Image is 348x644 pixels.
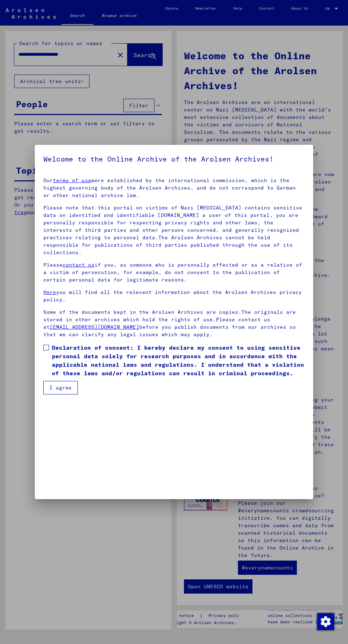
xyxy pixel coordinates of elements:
[43,261,305,284] p: Please if you, as someone who is personally affected or as a relative of a victim of persecution,...
[43,309,305,338] p: Some of the documents kept in the Arolsen Archives are copies.The originals are stored in other a...
[62,262,94,268] a: contact us
[43,289,56,295] a: Here
[43,289,305,304] p: you will find all the relevant information about the Arolsen Archives privacy policy.
[53,177,91,184] a: terms of use
[317,613,334,630] img: Change consent
[50,324,139,330] a: [EMAIL_ADDRESS][DOMAIN_NAME]
[52,343,305,377] span: Declaration of consent: I hereby declare my consent to using sensitive personal data solely for r...
[43,204,305,256] p: Please note that this portal on victims of Nazi [MEDICAL_DATA] contains sensitive data on identif...
[43,381,78,394] button: I agree
[43,177,305,199] p: Our were established by the international commission, which is the highest governing body of the ...
[43,153,305,165] h5: Welcome to the Online Archive of the Arolsen Archives!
